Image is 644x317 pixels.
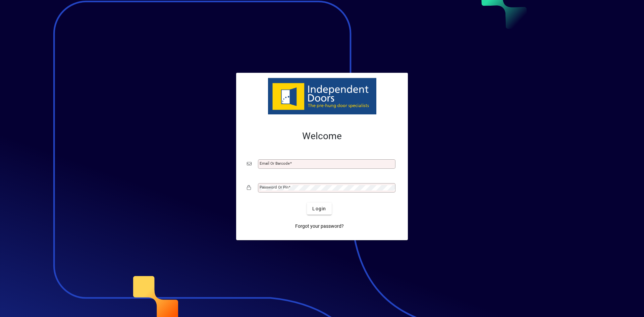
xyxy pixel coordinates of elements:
span: Forgot your password? [295,223,344,230]
button: Login [307,203,331,215]
mat-label: Email or Barcode [260,161,290,166]
a: Forgot your password? [292,220,346,232]
mat-label: Password or Pin [260,185,288,190]
h2: Welcome [247,130,397,142]
span: Login [312,205,326,212]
